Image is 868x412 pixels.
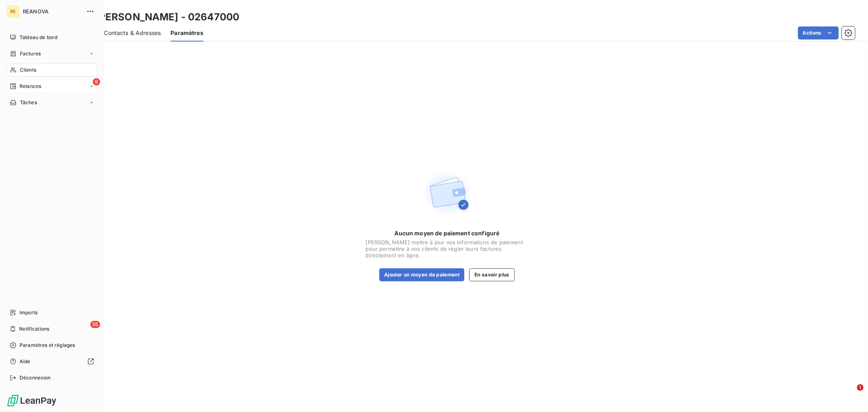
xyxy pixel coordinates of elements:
[20,342,75,349] span: Paramètres et réglages
[857,384,864,391] span: 1
[421,167,473,219] img: Empty state
[7,47,97,60] a: Factures
[7,306,97,319] a: Imports
[7,96,97,109] a: Tâches
[171,29,203,37] span: Paramètres
[20,50,41,57] span: Factures
[7,394,57,407] img: Logo LeanPay
[366,239,529,259] span: [PERSON_NAME] mettre à jour vos informations de paiement pour permettre à vos clients de régler l...
[7,80,97,93] a: 9Relances
[395,229,500,237] span: Aucun moyen de paiement configuré
[840,384,860,404] iframe: Intercom live chat
[379,268,464,281] button: Ajouter un moyen de paiement
[72,10,239,24] h3: SDC [PERSON_NAME] - 02647000
[20,374,51,381] span: Déconnexion
[93,78,100,85] span: 9
[469,268,514,281] button: En savoir plus
[90,321,100,328] span: 55
[19,325,49,333] span: Notifications
[20,99,37,106] span: Tâches
[7,31,97,44] a: Tableau de bord
[20,309,37,316] span: Imports
[20,83,41,90] span: Relances
[20,358,31,365] span: Aide
[20,66,36,74] span: Clients
[104,29,161,37] span: Contacts & Adresses
[20,34,57,41] span: Tableau de bord
[7,355,97,368] a: Aide
[7,339,97,352] a: Paramètres et réglages
[798,26,839,39] button: Actions
[7,64,97,77] a: Clients
[7,5,20,18] div: RE
[23,8,81,15] span: REANOVA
